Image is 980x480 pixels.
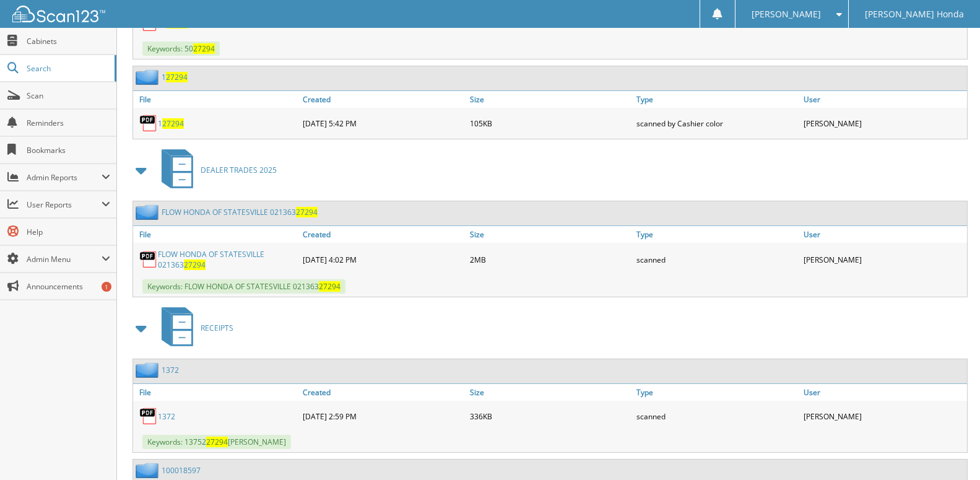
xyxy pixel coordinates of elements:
[27,118,110,128] span: Reminders
[136,362,162,378] img: folder2.png
[633,226,800,243] a: Type
[467,226,633,243] a: Size
[633,111,800,136] div: scanned by Cashier color
[27,254,102,264] span: Admin Menu
[633,384,800,401] a: Type
[633,91,800,108] a: Type
[12,6,105,22] img: scan123-logo-white.svg
[133,226,300,243] a: File
[865,11,964,18] span: [PERSON_NAME] Honda
[467,246,633,273] div: 2MB
[467,384,633,401] a: Size
[142,41,220,56] span: Keywords: 50
[158,411,175,422] a: 1372
[142,435,291,449] span: Keywords: 13752 [PERSON_NAME]
[27,90,110,101] span: Scan
[633,404,800,429] div: scanned
[136,463,162,478] img: folder2.png
[206,437,228,447] span: 27294
[102,282,111,292] div: 1
[162,207,318,217] a: FLOW HONDA OF STATESVILLE 02136327294
[162,365,179,375] a: 1372
[193,43,215,54] span: 27294
[300,384,466,401] a: Created
[27,227,110,237] span: Help
[201,323,233,333] span: RECEIPTS
[136,204,162,220] img: folder2.png
[139,114,158,133] img: PDF.png
[27,199,102,210] span: User Reports
[800,246,967,273] div: [PERSON_NAME]
[296,207,318,217] span: 27294
[800,384,967,401] a: User
[800,111,967,136] div: [PERSON_NAME]
[467,111,633,136] div: 105KB
[158,249,297,270] a: FLOW HONDA OF STATESVILLE 02136327294
[27,172,102,183] span: Admin Reports
[201,165,277,175] span: DEALER TRADES 2025
[300,111,466,136] div: [DATE] 5:42 PM
[300,246,466,273] div: [DATE] 4:02 PM
[27,281,110,292] span: Announcements
[319,281,340,292] span: 27294
[300,91,466,108] a: Created
[133,384,300,401] a: File
[136,69,162,85] img: folder2.png
[162,72,188,82] a: 127294
[166,72,188,82] span: 27294
[752,11,821,18] span: [PERSON_NAME]
[184,260,206,270] span: 27294
[162,465,201,476] a: 100018597
[154,303,233,352] a: RECEIPTS
[162,118,184,129] span: 27294
[633,246,800,273] div: scanned
[154,146,277,194] a: DEALER TRADES 2025
[133,91,300,108] a: File
[142,279,345,294] span: Keywords: FLOW HONDA OF STATESVILLE 021363
[467,404,633,429] div: 336KB
[158,118,184,129] a: 127294
[300,404,466,429] div: [DATE] 2:59 PM
[800,226,967,243] a: User
[27,36,110,46] span: Cabinets
[27,145,110,155] span: Bookmarks
[800,91,967,108] a: User
[300,226,466,243] a: Created
[139,407,158,425] img: PDF.png
[800,404,967,429] div: [PERSON_NAME]
[27,63,108,74] span: Search
[467,91,633,108] a: Size
[139,250,158,269] img: PDF.png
